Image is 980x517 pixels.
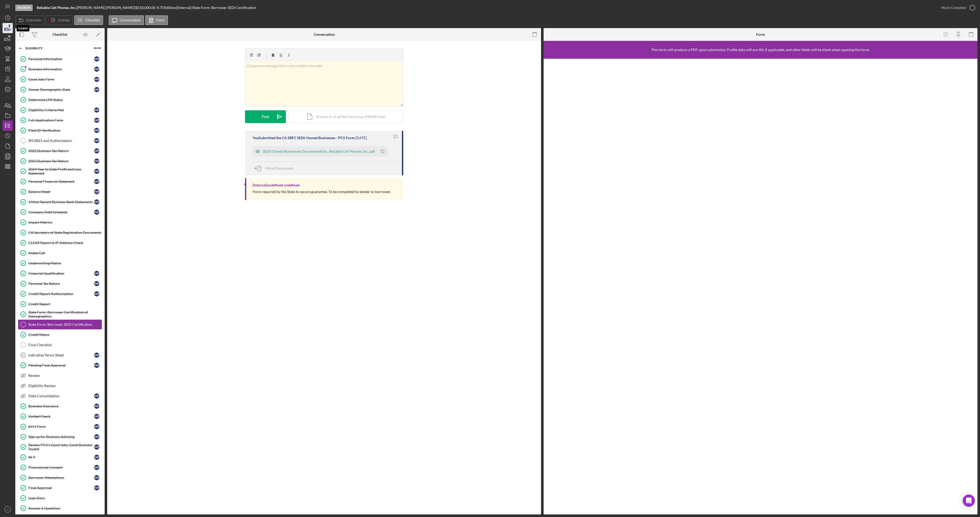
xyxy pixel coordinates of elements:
a: Good Jobs FormMP [18,74,102,85]
div: M P [94,291,99,296]
div: Eligibility Criteria Met [28,108,94,112]
a: Review [18,370,102,381]
div: [PERSON_NAME] [PERSON_NAME] | [77,6,136,10]
a: 2023 Business Tax ReturnMP [18,156,102,166]
div: M P [94,169,99,174]
div: 3 Most Recent Business Bank Statements [28,200,94,204]
a: Business InformationMP [18,64,102,74]
div: M P [94,393,99,399]
a: Underwriting Matrix [18,258,102,268]
div: 40 / 48 [92,47,101,50]
button: Conversation [109,15,144,25]
div: SEDI-Owned Businesses Documentation_ Reliable Cell Phones, Inc..pdf [263,149,375,153]
div: M P [94,107,99,113]
div: M P [94,424,99,429]
label: Form [156,18,165,22]
div: Debt Consolidation [28,394,94,398]
div: | [Internal] State Form: Borrower SEDI Certification [176,6,256,10]
div: Sign up for Business Advising [28,435,94,439]
div: M P [94,189,99,194]
a: Final ApprovalMP [18,483,102,493]
a: 16Indicative Terms SheetMP [18,350,102,360]
div: ACH Form [28,425,94,429]
b: Reliable Cell Phones, Inc. [37,5,76,10]
a: Eligibility Review [18,381,102,391]
button: SEDI-Owned Businesses Documentation_ Reliable Cell Phones, Inc..pdf [253,146,388,157]
a: Pending Final ApprovalMP [18,360,102,370]
a: State Form: Borrower Certification of Demographics [18,309,102,319]
div: Final Checklist [28,343,102,347]
div: Form [756,32,765,37]
div: CA Secretary of State Registration Documents [28,231,102,235]
a: Credit Memo [18,330,102,340]
a: Voided CheckMP [18,411,102,422]
button: Form [145,15,168,25]
div: M P [94,414,99,419]
a: Debt ConsolidationMP [18,391,102,401]
iframe: Lenderfit form [549,64,973,509]
div: M P [94,148,99,153]
div: Loan Docs [28,496,102,500]
div: Determine LMI Status [28,98,102,102]
div: Full Application Form [28,118,94,122]
a: IRS 8821 and AuthorizationMP [18,136,102,146]
label: Overview [26,18,41,22]
div: Indicative Terms Sheet [28,353,94,357]
div: Personal Information [28,57,94,61]
div: M P [94,77,99,82]
a: Plaid ID VerificationMP [18,125,102,136]
div: Owner Demographic Data [28,88,94,92]
label: Conversation [120,18,141,22]
button: Move Documents [253,162,299,175]
button: Activity [46,15,73,25]
div: Form required by the State to secure guarantee. To be completed by lender or borrower. [253,190,391,194]
div: This form will produce a PDF upon submission. Profile data will pre-fill, if applicable, and othe... [651,48,870,52]
div: 2022 Business Tax Return [28,149,94,153]
div: M P [94,363,99,368]
div: M P [94,138,99,143]
button: Post [245,110,286,123]
div: M P [94,281,99,286]
div: Personal Tax Return [28,282,94,286]
div: M P [94,159,99,164]
div: M P [94,353,99,358]
div: CLEAR Report & IP Address Check [28,241,102,245]
div: Plaid ID Verification [28,128,94,133]
time: 2025-06-25 23:48 [356,136,367,140]
div: Impact Metrics [28,220,102,224]
div: IRS 8821 and Authorization [28,139,94,143]
div: $150,000.00 [136,6,157,10]
a: ACH FormMP [18,422,102,432]
a: Financial QualificationMP [18,268,102,279]
tspan: 16 [21,354,24,357]
a: Promotional ConsentMP [18,462,102,473]
div: Promotional Consent [28,465,94,470]
a: Credit Report AuthorizationMP [18,289,102,299]
a: State Form: Borrower SEDI Certification [18,319,102,330]
div: Borrower Attestations [28,476,94,480]
button: JT [3,504,13,514]
div: Voided Check [28,414,94,418]
div: M P [94,199,99,205]
div: Answer 6 Questions [28,506,102,510]
div: Underwriting Matrix [28,261,102,265]
a: CA Secretary of State Registration Documents [18,227,102,238]
a: Impact Metrics [18,217,102,227]
div: M P [94,444,99,450]
button: Mark Complete [936,3,977,13]
div: Review [28,374,102,378]
button: Overview [15,15,44,25]
a: Review PCV's Good Jobs, Good Business ToolkitMP [18,442,102,452]
a: Full Application FormMP [18,115,102,125]
div: M P [94,118,99,123]
div: Checklist [53,32,67,37]
a: Answer 6 Questions [18,503,102,513]
button: Checklist [74,15,103,25]
a: Loan Docs [18,493,102,503]
label: Activity [58,18,69,22]
div: M P [94,67,99,72]
span: Move Documents [265,166,293,170]
div: M P [94,210,99,215]
div: M P [94,465,99,470]
div: M P [94,434,99,439]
